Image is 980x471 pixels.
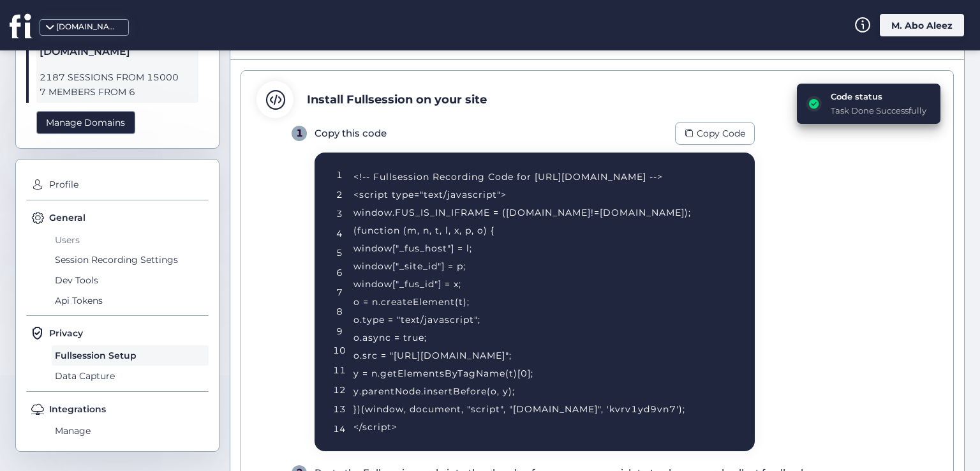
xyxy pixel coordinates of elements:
[336,304,343,318] div: 8
[46,175,209,195] span: Profile
[831,90,926,103] div: Code status
[40,70,195,85] span: 2187 SESSIONS FROM 15000
[36,111,135,135] div: Manage Domains
[52,345,209,366] span: Fullsession Setup
[49,326,83,340] span: Privacy
[40,43,195,60] span: [DOMAIN_NAME]
[292,126,307,141] div: 1
[307,91,487,108] div: Install Fullsession on your site
[336,188,343,202] div: 2
[52,290,209,311] span: Api Tokens
[52,421,209,442] span: Manage
[336,324,343,338] div: 9
[56,21,120,33] div: [DOMAIN_NAME]
[333,402,346,416] div: 13
[336,265,343,280] div: 6
[315,126,387,141] div: Copy this code
[697,126,745,140] span: Copy Code
[336,207,343,221] div: 3
[333,422,346,436] div: 14
[336,246,343,260] div: 5
[880,14,964,36] div: M. Abo Aleez
[333,363,346,377] div: 11
[52,366,209,386] span: Data Capture
[52,270,209,290] span: Dev Tools
[49,211,85,225] span: General
[336,168,343,182] div: 1
[52,250,209,271] span: Session Recording Settings
[52,230,209,250] span: Users
[336,227,343,241] div: 4
[353,168,724,436] div: <!-- Fullsession Recording Code for [URL][DOMAIN_NAME] --> <script type="text/javascript"> window...
[831,104,926,117] div: Task Done Successfully
[333,383,346,397] div: 12
[336,285,343,299] div: 7
[40,85,195,100] span: 7 MEMBERS FROM 6
[333,343,346,357] div: 10
[49,402,106,416] span: Integrations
